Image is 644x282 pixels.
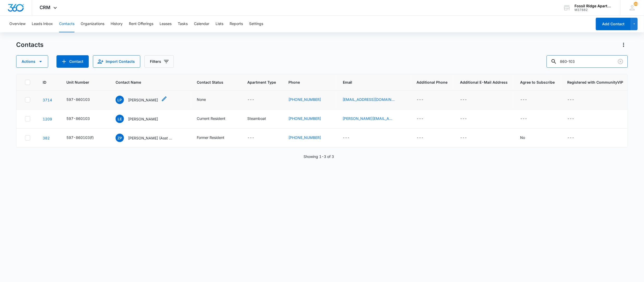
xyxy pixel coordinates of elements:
[116,96,167,104] div: Contact Name - Lyndsey Parks - Select to Edit Field
[116,96,124,104] span: LP
[40,5,51,10] span: CRM
[288,135,321,140] a: [PHONE_NUMBER]
[66,97,99,103] div: Unit Number - 597-860103 - Select to Edit Field
[16,41,43,49] h1: Contacts
[247,135,264,141] div: Apartment Type - - Select to Edit Field
[288,135,330,141] div: Phone - 970-815-8586 - Select to Edit Field
[520,116,527,122] div: ---
[288,97,321,102] a: [PHONE_NUMBER]
[197,97,206,102] div: None
[520,116,537,122] div: Agree to Subscribe - - Select to Edit Field
[567,116,584,122] div: Registered with CommunityVIP - - Select to Edit Field
[247,97,254,103] div: ---
[111,16,123,32] button: History
[567,97,584,103] div: Registered with CommunityVIP - - Select to Edit Field
[620,41,628,49] button: Actions
[520,135,535,141] div: Agree to Subscribe - No - Select to Edit Field
[197,116,235,122] div: Contact Status - Current Resident - Select to Edit Field
[288,97,330,103] div: Phone - 2147150687 - Select to Edit Field
[288,79,323,85] span: Phone
[567,97,574,103] div: ---
[460,79,508,85] span: Additional E-Mail Address
[460,135,477,141] div: Additional E-Mail Address - - Select to Edit Field
[247,116,275,122] div: Apartment Type - Steamboat - Select to Edit Field
[116,115,124,123] span: LE
[547,55,628,68] input: Search Contacts
[343,97,404,103] div: Email - Lindseyparks003@gmail.com - Select to Edit Field
[634,2,638,6] span: 23
[230,16,243,32] button: Reports
[304,154,334,159] p: Showing 1-3 of 3
[93,55,140,68] button: Import Contacts
[417,116,433,122] div: Additional Phone - - Select to Edit Field
[247,97,264,103] div: Apartment Type - - Select to Edit Field
[343,116,395,121] a: [PERSON_NAME][EMAIL_ADDRESS][DOMAIN_NAME]
[567,116,574,122] div: ---
[247,116,266,121] div: Steamboat
[520,97,537,103] div: Agree to Subscribe - - Select to Edit Field
[417,116,424,122] div: ---
[247,135,254,141] div: ---
[56,55,89,68] button: Add Contact
[460,135,467,141] div: ---
[417,135,433,141] div: Additional Phone - - Select to Edit Field
[460,97,467,103] div: ---
[343,79,397,85] span: Email
[197,135,234,141] div: Contact Status - Former Resident - Select to Edit Field
[575,4,613,8] div: account name
[194,16,209,32] button: Calendar
[197,135,224,140] div: Former Resident
[128,97,158,103] p: [PERSON_NAME]
[249,16,263,32] button: Settings
[567,135,574,141] div: ---
[460,116,467,122] div: ---
[128,116,158,122] p: [PERSON_NAME]
[247,79,276,85] span: Apartment Type
[288,116,330,122] div: Phone - 9705021700 - Select to Edit Field
[634,2,638,6] div: notifications count
[128,135,175,141] p: [PERSON_NAME] (Asst Manager)
[216,16,223,32] button: Lists
[16,55,48,68] button: Actions
[460,116,477,122] div: Additional E-Mail Address - - Select to Edit Field
[144,55,174,68] button: Filters
[129,16,153,32] button: Rent Offerings
[616,57,625,66] button: Clear
[417,135,424,141] div: ---
[66,116,90,121] div: 597-860103
[66,79,103,85] span: Unit Number
[66,116,99,122] div: Unit Number - 597-860103 - Select to Edit Field
[116,115,167,123] div: Contact Name - Linda Espinosa - Select to Edit Field
[567,135,584,141] div: Registered with CommunityVIP - - Select to Edit Field
[343,116,404,122] div: Email - linda.espinosa66@yahoo.com - Select to Edit Field
[43,79,46,85] span: ID
[66,97,90,102] div: 597-860103
[81,16,104,32] button: Organizations
[197,97,215,103] div: Contact Status - None - Select to Edit Field
[460,97,477,103] div: Additional E-Mail Address - - Select to Edit Field
[116,79,177,85] span: Contact Name
[197,79,227,85] span: Contact Status
[197,116,225,121] div: Current Resident
[520,79,555,85] span: Agree to Subscribe
[343,97,395,102] a: [EMAIL_ADDRESS][DOMAIN_NAME]
[417,97,433,103] div: Additional Phone - - Select to Edit Field
[417,79,448,85] span: Additional Phone
[66,135,94,140] div: 597-860103(f)
[417,97,424,103] div: ---
[116,134,124,142] span: ZP
[66,135,103,141] div: Unit Number - 597-860103(f) - Select to Edit Field
[116,134,184,142] div: Contact Name - Zach Perez (Asst Manager) - Select to Edit Field
[343,135,359,141] div: Email - - Select to Edit Field
[178,16,188,32] button: Tasks
[520,97,527,103] div: ---
[32,16,53,32] button: Leads Inbox
[575,8,613,12] div: account id
[43,117,52,121] a: Navigate to contact details page for Linda Espinosa
[43,98,52,102] a: Navigate to contact details page for Lyndsey Parks
[343,135,350,141] div: ---
[43,136,50,140] a: Navigate to contact details page for Zach Perez (Asst Manager)
[288,116,321,121] a: [PHONE_NUMBER]
[160,16,172,32] button: Leases
[520,135,525,140] div: No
